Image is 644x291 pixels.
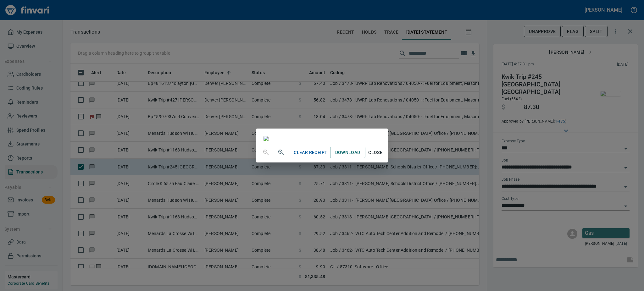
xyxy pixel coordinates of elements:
span: Clear Receipt [294,149,327,156]
img: receipts%2Fmarketjohnson%2F2025-09-15%2FBqghk6vrmhOTayYfOzpwrib4Ttb2__S28Wa1WYJUGLeNAjPMw2R.jpg [264,136,269,141]
span: Download [335,149,360,156]
a: Download [330,147,365,158]
span: Close [368,149,383,156]
button: Clear Receipt [291,147,330,158]
button: Close [365,147,386,158]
